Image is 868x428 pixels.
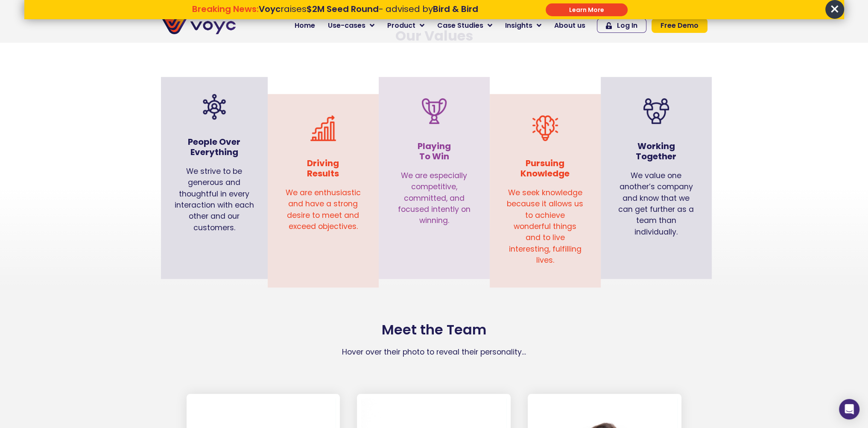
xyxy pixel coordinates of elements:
[165,161,263,246] div: We strive to be generous and thoughtful in every interaction with each other and our customers.
[295,21,315,31] span: Home
[259,3,281,15] strong: Voyc
[499,17,548,34] a: Insights
[387,166,481,239] div: We are especially competitive, committed, and focused intently on winning.
[381,17,431,34] a: Product
[548,17,592,34] a: About us
[161,17,236,34] img: voyc-full-logo
[546,3,628,16] div: Submit
[288,17,321,34] a: Home
[507,158,584,179] h3: Pursuing Knowledge
[285,158,362,179] h3: Driving Results
[157,346,712,358] p: Hover over their photo to reveal their personality…
[382,320,486,339] a: Meet the Team
[554,21,585,31] span: About us
[652,18,707,33] a: Free Demo
[433,3,478,15] strong: Bird & Bird
[307,3,379,15] strong: $2M Seed Round
[276,183,370,241] div: We are enthusiastic and have a strong desire to meet and exceed objectives.
[437,21,483,31] span: Case Studies
[618,141,695,161] h3: Working Together
[174,137,255,157] h3: People Over Everything
[597,18,646,33] a: Log In
[507,187,584,266] p: We seek knowledge because it allows us to achieve wonderful things and to live interesting, fulfi...
[192,3,259,15] strong: Breaking News:
[505,21,532,31] span: Insights
[643,98,669,124] img: teamwork
[202,94,227,120] img: organization
[259,3,478,15] span: raises - advised by
[321,17,381,34] a: Use-cases
[164,28,705,44] h2: Our Values
[310,115,336,141] img: improvement
[618,170,695,237] p: We value one another’s company and know that we can get further as a team than individually.
[839,399,859,419] div: Open Intercom Messenger
[421,98,447,124] img: trophy
[660,22,698,29] span: Free Demo
[328,21,365,31] span: Use-cases
[431,17,499,34] a: Case Studies
[532,115,558,141] img: brain-idea
[149,4,521,24] div: Breaking News: Voyc raises $2M Seed Round - advised by Bird & Bird
[387,21,415,31] span: Product
[396,141,473,161] h3: Playing To Win
[617,22,637,29] span: Log In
